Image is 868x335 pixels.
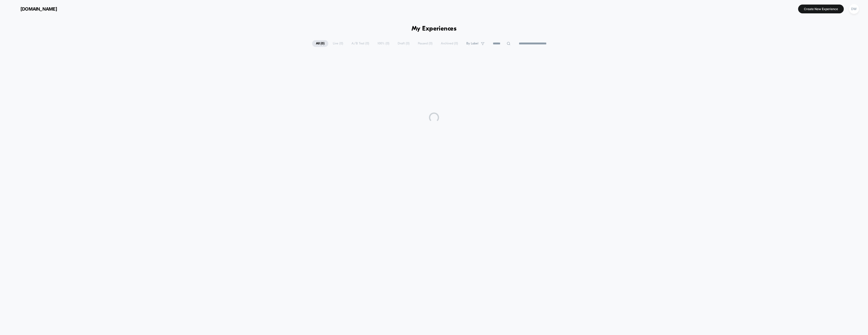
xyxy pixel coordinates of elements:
h1: My Experiences [412,25,457,33]
span: [DOMAIN_NAME] [20,6,57,12]
span: All ( 0 ) [312,40,328,47]
span: By Label [466,42,478,45]
button: Create New Experience [798,5,844,13]
div: DW [849,4,859,14]
button: [DOMAIN_NAME] [8,5,59,13]
button: DW [848,4,860,14]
